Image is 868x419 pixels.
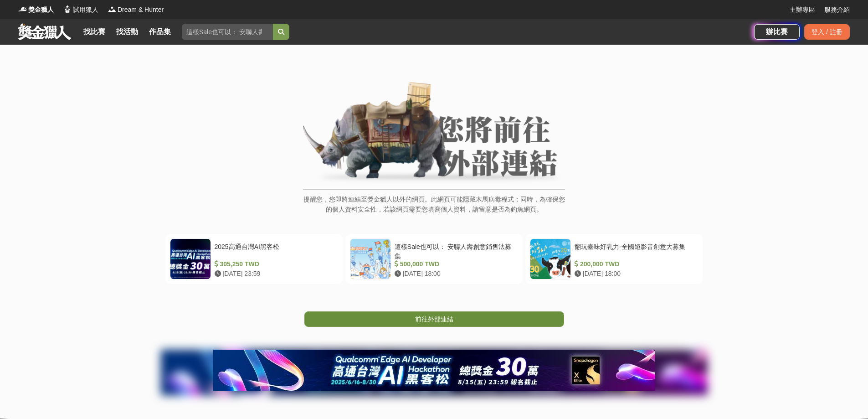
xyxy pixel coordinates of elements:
[213,350,655,391] img: b9cb4af2-d6e3-4f27-8b2d-44722acab629.jpg
[415,316,453,323] span: 前往外部連結
[304,311,564,327] a: 前往外部連結
[395,259,514,269] div: 500,000 TWD
[215,259,334,269] div: 305,250 TWD
[824,5,850,15] a: 服務介紹
[804,24,850,40] div: 登入 / 註冊
[790,5,815,15] a: 主辦專區
[395,269,514,279] div: [DATE] 18:00
[182,24,273,40] input: 這樣Sale也可以： 安聯人壽創意銷售法募集
[395,242,514,259] div: 這樣Sale也可以： 安聯人壽創意銷售法募集
[28,5,54,15] span: 獎金獵人
[215,242,334,259] div: 2025高通台灣AI黑客松
[345,234,523,284] a: 這樣Sale也可以： 安聯人壽創意銷售法募集 500,000 TWD [DATE] 18:00
[108,5,117,14] img: Logo
[165,234,343,284] a: 2025高通台灣AI黑客松 305,250 TWD [DATE] 23:59
[18,5,27,14] img: Logo
[113,26,142,38] a: 找活動
[63,5,98,15] a: Logo試用獵人
[303,82,565,185] img: External Link Banner
[18,5,54,15] a: Logo獎金獵人
[303,194,565,224] p: 提醒您，您即將連結至獎金獵人以外的網頁。此網頁可能隱藏木馬病毒程式；同時，為確保您的個人資料安全性，若該網頁需要您填寫個人資料，請留意是否為釣魚網頁。
[80,26,109,38] a: 找比賽
[73,5,98,15] span: 試用獵人
[575,242,694,259] div: 翻玩臺味好乳力-全國短影音創意大募集
[63,5,72,14] img: Logo
[215,269,334,279] div: [DATE] 23:59
[145,26,175,38] a: 作品集
[108,5,164,15] a: LogoDream & Hunter
[575,259,694,269] div: 200,000 TWD
[754,24,800,40] a: 辦比賽
[118,5,164,15] span: Dream & Hunter
[525,234,703,284] a: 翻玩臺味好乳力-全國短影音創意大募集 200,000 TWD [DATE] 18:00
[575,269,694,279] div: [DATE] 18:00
